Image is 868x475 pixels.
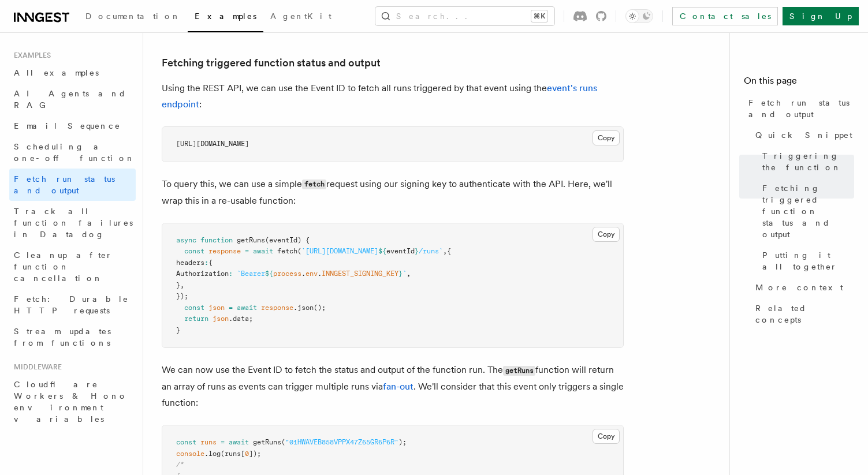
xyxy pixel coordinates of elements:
[755,302,854,326] span: Related concepts
[180,281,184,289] span: ,
[378,247,386,255] span: ${
[285,438,398,446] span: "01HWAVEB858VPPX47Z65GR6P6R"
[593,227,620,242] button: Copy
[443,247,447,255] span: ,
[195,12,256,21] span: Examples
[162,176,624,209] p: To query this, we can use a simple request using our signing key to authenticate with the API. He...
[162,80,624,113] p: Using the REST API, we can use the Event ID to fetch all runs triggered by that event using the :
[751,125,854,145] a: Quick Snippet
[314,304,326,312] span: ();
[398,270,403,278] span: }
[14,142,135,163] span: Scheduling a one-off function
[758,245,854,277] a: Putting it all together
[213,315,229,323] span: json
[744,74,854,92] h4: On this page
[14,89,126,110] span: AI Agents and RAG
[200,236,233,244] span: function
[9,245,136,289] a: Cleanup after function cancellation
[184,304,204,312] span: const
[176,438,196,446] span: const
[744,92,854,125] a: Fetch run status and output
[176,281,180,289] span: }
[9,136,136,169] a: Scheduling a one-off function
[297,247,301,255] span: (
[9,62,136,83] a: All examples
[176,450,204,458] span: console
[783,7,859,25] a: Sign Up
[200,438,217,446] span: runs
[249,450,261,458] span: ]);
[176,236,196,244] span: async
[237,236,265,244] span: getRuns
[407,270,411,278] span: ,
[748,97,854,120] span: Fetch run status and output
[375,7,554,25] button: Search...⌘K
[188,3,263,32] a: Examples
[176,326,180,334] span: }
[176,292,188,300] span: });
[14,327,111,347] span: Stream updates from functions
[221,450,245,458] span: (runs[
[419,247,443,255] span: /runs`
[229,315,253,323] span: .data;
[263,3,338,31] a: AgentKit
[415,247,419,255] span: }
[762,150,854,173] span: Triggering the function
[758,145,854,178] a: Triggering the function
[229,270,233,278] span: :
[762,182,854,240] span: Fetching triggered function status and output
[245,247,249,255] span: =
[751,298,854,330] a: Related concepts
[751,277,854,298] a: More context
[237,270,265,278] span: `Bearer
[176,140,249,148] span: [URL][DOMAIN_NAME]
[14,207,133,239] span: Track all function failures in Datadog
[14,121,121,130] span: Email Sequence
[593,429,620,444] button: Copy
[9,289,136,321] a: Fetch: Durable HTTP requests
[221,438,225,446] span: =
[503,366,535,376] code: getRuns
[245,450,249,458] span: 0
[301,270,306,278] span: .
[253,438,281,446] span: getRuns
[237,304,257,312] span: await
[9,201,136,245] a: Track all function failures in Datadog
[184,247,204,255] span: const
[208,304,225,312] span: json
[208,259,213,267] span: {
[208,247,241,255] span: response
[306,270,318,278] span: env
[755,129,852,141] span: Quick Snippet
[447,247,451,255] span: {
[229,438,249,446] span: await
[79,3,188,31] a: Documentation
[762,249,854,272] span: Putting it all together
[322,270,398,278] span: INNGEST_SIGNING_KEY
[184,315,208,323] span: return
[625,9,653,23] button: Toggle dark mode
[672,7,778,25] a: Contact sales
[229,304,233,312] span: =
[9,374,136,429] a: Cloudflare Workers & Hono environment variables
[204,450,221,458] span: .log
[302,179,326,189] code: fetch
[273,270,301,278] span: process
[204,259,208,267] span: :
[755,282,843,293] span: More context
[265,236,310,244] span: (eventId) {
[398,438,407,446] span: );
[253,247,273,255] span: await
[176,259,204,267] span: headers
[176,270,229,278] span: Authorization
[9,51,51,60] span: Examples
[270,12,331,21] span: AgentKit
[383,381,413,392] a: fan-out
[9,169,136,201] a: Fetch run status and output
[293,304,314,312] span: .json
[9,83,136,115] a: AI Agents and RAG
[162,55,381,71] a: Fetching triggered function status and output
[265,270,273,278] span: ${
[277,247,297,255] span: fetch
[162,362,624,411] p: We can now use the Event ID to fetch the status and output of the function run. The function will...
